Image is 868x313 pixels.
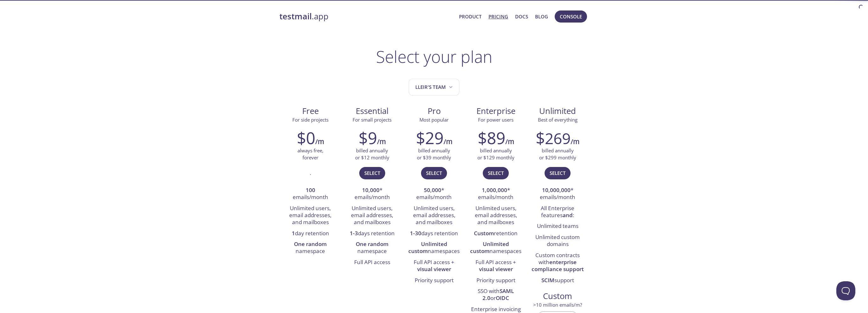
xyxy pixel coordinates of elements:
[496,294,509,302] strong: OIDC
[346,203,398,228] li: Unlimited users, email addresses, and mailboxes
[515,12,528,21] a: Docs
[350,230,358,237] strong: 1-3
[362,186,380,194] strong: 10,000
[356,240,388,248] strong: One random
[532,258,584,273] strong: enterprise compliance support
[470,106,522,117] span: Enterprise
[545,167,571,179] button: Select
[346,228,398,239] li: days retention
[376,47,492,66] h1: Select your plan
[483,167,509,179] button: Select
[563,211,573,219] strong: and
[346,185,398,203] li: * emails/month
[284,106,336,117] span: Free
[408,275,460,286] li: Priority support
[408,106,460,117] span: Pro
[408,240,447,255] strong: Unlimited custom
[297,147,323,161] p: always free, forever
[488,12,508,21] a: Pricing
[359,128,377,147] h2: $9
[377,136,386,147] h6: /m
[346,257,398,268] li: Full API access
[306,186,315,194] strong: 100
[279,11,454,22] a: testmail.app
[477,147,514,161] p: billed annually or $129 monthly
[292,230,295,237] strong: 1
[539,105,576,117] span: Unlimited
[482,186,507,194] strong: 1,000,000
[470,257,522,275] li: Full API access +
[294,240,327,248] strong: One random
[408,257,460,275] li: Full API access +
[346,239,398,257] li: namespace
[297,128,315,147] h2: $0
[284,185,336,203] li: emails/month
[408,203,460,228] li: Unlimited users, email addresses, and mailboxes
[505,136,514,147] h6: /m
[550,169,565,177] span: Select
[410,230,421,237] strong: 1-30
[292,117,329,123] span: For side projects
[571,136,579,147] h6: /m
[408,185,460,203] li: * emails/month
[478,128,505,147] h2: $89
[532,221,584,232] li: Unlimited teams
[533,302,582,308] span: > 10 million emails/m?
[417,265,451,273] strong: visual viewer
[426,169,442,177] span: Select
[415,83,454,91] span: Lleir's team
[470,275,522,286] li: Priority support
[353,117,392,123] span: For small projects
[416,128,444,147] h2: $29
[346,106,398,117] span: Essential
[532,232,584,250] li: Unlimited custom domains
[359,167,385,179] button: Select
[555,10,587,23] button: Console
[541,276,554,284] strong: SCIM
[279,11,312,22] strong: testmail
[545,128,571,149] span: 269
[364,169,380,177] span: Select
[532,185,584,203] li: * emails/month
[409,79,459,96] button: Lleir's team
[470,239,522,257] li: namespaces
[470,228,522,239] li: retention
[355,147,389,161] p: billed annually or $12 monthly
[417,147,451,161] p: billed annually or $39 monthly
[836,281,855,300] iframe: Help Scout Beacon - Open
[444,136,452,147] h6: /m
[470,203,522,228] li: Unlimited users, email addresses, and mailboxes
[470,185,522,203] li: * emails/month
[284,228,336,239] li: day retention
[535,12,548,21] a: Blog
[538,117,578,123] span: Best of everything
[315,136,324,147] h6: /m
[408,228,460,239] li: days retention
[421,167,447,179] button: Select
[470,240,509,255] strong: Unlimited custom
[488,169,504,177] span: Select
[532,250,584,275] li: Custom contracts with
[560,12,582,21] span: Console
[474,230,494,237] strong: Custom
[470,286,522,304] li: SSO with or
[532,203,584,221] li: All Enterprise features :
[478,117,514,123] span: For power users
[479,265,513,273] strong: visual viewer
[284,203,336,228] li: Unlimited users, email addresses, and mailboxes
[536,128,571,147] h2: $
[542,186,571,194] strong: 10,000,000
[532,291,584,302] span: Custom
[539,147,576,161] p: billed annually or $299 monthly
[482,287,514,302] strong: SAML 2.0
[424,186,441,194] strong: 50,000
[532,275,584,286] li: support
[419,117,449,123] span: Most popular
[459,12,482,21] a: Product
[408,239,460,257] li: namespaces
[284,239,336,257] li: namespace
